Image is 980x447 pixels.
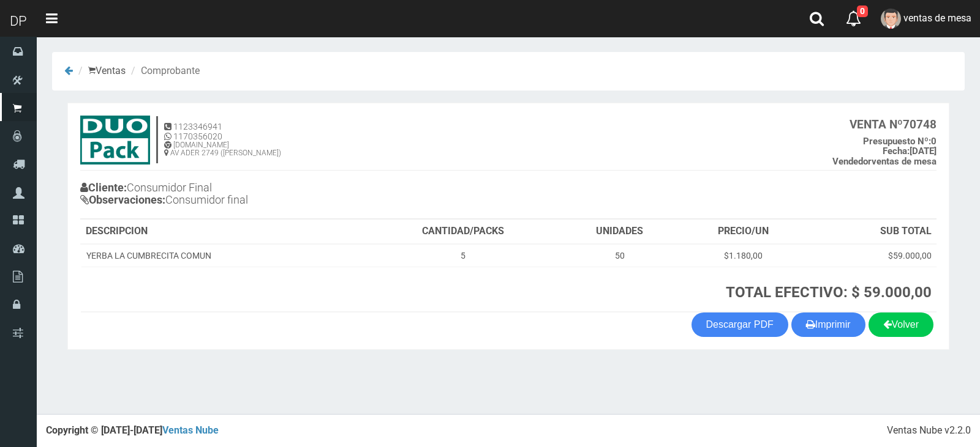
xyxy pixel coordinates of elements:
td: $59.000,00 [807,244,937,267]
li: Ventas [75,64,126,78]
th: UNIDADES [560,220,680,244]
strong: Vendedor [832,156,872,167]
li: Comprobante [128,64,200,78]
img: User Image [881,9,901,29]
h4: Consumidor Final Consumidor final [80,179,508,212]
button: Imprimir [791,312,865,337]
strong: VENTA Nº [850,117,903,131]
td: 5 [366,244,560,267]
strong: Fecha: [883,146,910,157]
th: CANTIDAD/PACKS [366,220,560,244]
th: SUB TOTAL [807,220,937,244]
span: 0 [857,6,868,17]
a: Descargar PDF [692,312,788,337]
strong: Copyright © [DATE]-[DATE] [46,424,219,436]
td: $1.180,00 [680,244,808,267]
a: Ventas Nube [162,424,219,436]
span: ventas de mesa [903,12,971,24]
img: 15ec80cb8f772e35c0579ae6ae841c79.jpg [80,116,150,164]
b: 0 [863,136,937,147]
strong: Presupuesto Nº: [863,136,931,147]
h5: 1123346941 1170356020 [164,122,281,141]
td: YERBA LA CUMBRECITA COMUN [81,244,366,267]
th: PRECIO/UN [680,220,808,244]
b: ventas de mesa [832,156,937,167]
div: Ventas Nube v2.2.0 [887,424,971,438]
b: [DATE] [883,146,937,157]
b: Cliente: [80,181,127,194]
h6: [DOMAIN_NAME] AV ADER 2749 ([PERSON_NAME]) [164,141,281,157]
b: 70748 [850,117,937,131]
td: 50 [560,244,680,267]
th: DESCRIPCION [81,220,366,244]
a: Volver [869,312,933,337]
strong: TOTAL EFECTIVO: $ 59.000,00 [726,284,932,301]
b: Observaciones: [80,193,165,206]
